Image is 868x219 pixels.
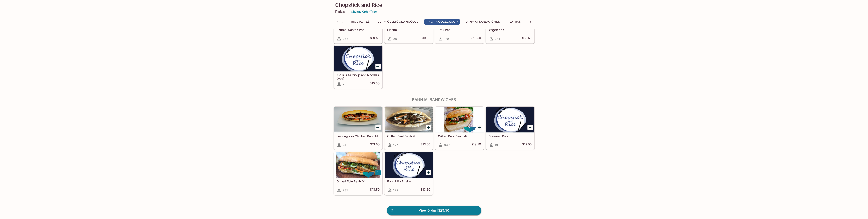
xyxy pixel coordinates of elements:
[349,19,372,25] button: Rice Plates
[471,142,481,147] h5: $13.50
[393,37,397,41] span: 25
[421,36,430,41] h5: $19.50
[370,142,380,147] h5: $13.50
[489,134,532,138] h5: Steamed Pork
[505,19,525,25] button: Extras
[342,188,348,192] span: 237
[389,208,396,214] span: 2
[334,107,382,150] a: Lemongrass Chicken Banh Mi948$13.50
[495,37,500,41] span: 231
[375,125,381,130] button: Add Lemongrass Chicken Banh Mi
[463,19,502,25] button: Banh Mi Sandwiches
[335,2,533,8] h3: Chopstick and Rice
[387,206,481,215] a: 2View Order |$29.50
[370,188,380,193] h5: $13.50
[334,46,382,71] div: Kid's Size (Soup and Noodles Only)
[342,143,348,147] span: 948
[387,28,430,32] h5: Fishball
[438,28,481,32] h5: Tofu Pho
[426,125,431,130] button: Add Grilled Beef Banh Mi
[334,45,382,89] a: Kid's Size (Soup and Noodles Only)230$13.00
[342,82,348,86] span: 230
[522,36,532,41] h5: $18.50
[435,107,484,150] a: Grilled Pork Banh Mi647$13.50
[385,152,433,178] div: Banh Mi - Brisket
[435,107,484,132] div: Grilled Pork Banh Mi
[349,8,379,15] button: Change Order Type
[337,134,380,138] h5: Lemongrass Chicken Banh Mi
[426,170,431,175] button: Add Banh Mi - Brisket
[384,107,433,150] a: Grilled Beef Banh Mi177$13.50
[421,188,430,193] h5: $13.50
[370,81,380,86] h5: $13.00
[334,152,382,195] a: Grilled Tofu Banh Mi237$13.50
[337,28,380,32] h5: Shrimp Wonton Pho
[334,97,535,102] h4: Banh Mi Sandwiches
[385,107,433,132] div: Grilled Beef Banh Mi
[444,143,450,147] span: 647
[393,188,398,192] span: 129
[375,64,381,69] button: Add Kid's Size (Soup and Noodles Only)
[387,180,430,183] h5: Banh Mi - Brisket
[486,107,534,150] a: Steamed Pork10$13.50
[337,180,380,183] h5: Grilled Tofu Banh Mi
[370,36,380,41] h5: $19.50
[486,107,534,132] div: Steamed Pork
[438,134,481,138] h5: Grilled Pork Banh Mi
[421,142,430,147] h5: $13.50
[489,28,532,32] h5: Vegetarian
[375,19,421,25] button: Vermicelli Cold Noodle
[522,142,532,147] h5: $13.50
[387,134,430,138] h5: Grilled Beef Banh Mi
[527,125,533,130] button: Add Steamed Pork
[471,36,481,41] h5: $18.50
[424,19,460,25] button: Pho - Noodle Soup
[495,143,498,147] span: 10
[335,10,346,14] p: Pickup
[334,152,382,178] div: Grilled Tofu Banh Mi
[334,107,382,132] div: Lemongrass Chicken Banh Mi
[342,37,348,41] span: 238
[477,125,482,130] button: Add Grilled Pork Banh Mi
[444,37,449,41] span: 179
[375,170,381,175] button: Add Grilled Tofu Banh Mi
[337,73,380,80] h5: Kid's Size (Soup and Noodles Only)
[393,143,398,147] span: 177
[384,152,433,195] a: Banh Mi - Brisket129$13.50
